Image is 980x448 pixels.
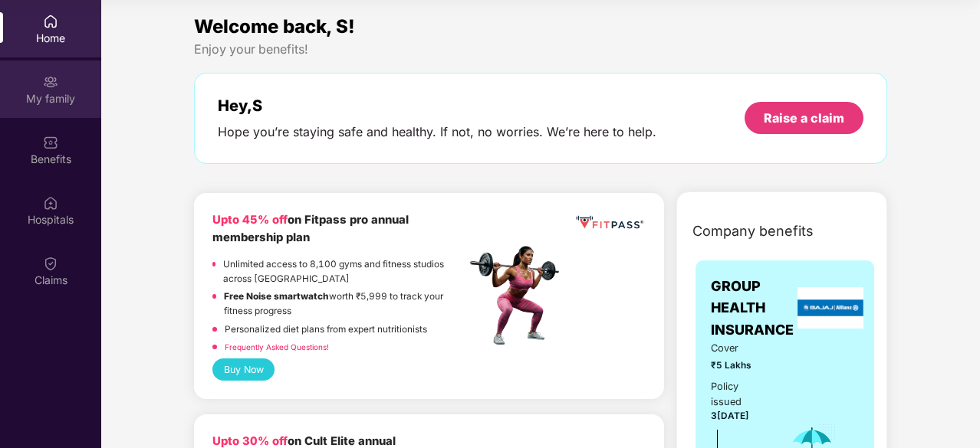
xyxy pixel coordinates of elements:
img: svg+xml;base64,PHN2ZyB3aWR0aD0iMjAiIGhlaWdodD0iMjAiIHZpZXdCb3g9IjAgMCAyMCAyMCIgZmlsbD0ibm9uZSIgeG... [43,74,58,90]
div: Hey, S [218,96,656,115]
span: ₹5 Lakhs [711,358,767,373]
button: Buy Now [212,358,275,381]
div: Enjoy your benefits! [194,41,887,57]
img: svg+xml;base64,PHN2ZyBpZD0iSG9tZSIgeG1sbnM9Imh0dHA6Ly93d3cudzMub3JnLzIwMDAvc3ZnIiB3aWR0aD0iMjAiIG... [43,14,58,29]
b: Upto 45% off [212,213,288,227]
img: insurerLogo [797,287,863,329]
strong: Free Noise smartwatch [224,291,329,302]
div: Raise a claim [764,110,844,126]
div: Hope you’re staying safe and healthy. If not, no worries. We’re here to help. [218,124,656,140]
div: Policy issued [711,379,767,410]
span: GROUP HEALTH INSURANCE [711,276,794,341]
b: Upto 30% off [212,434,288,448]
span: Welcome back, S! [194,15,355,38]
img: svg+xml;base64,PHN2ZyBpZD0iQ2xhaW0iIHhtbG5zPSJodHRwOi8vd3d3LnczLm9yZy8yMDAwL3N2ZyIgd2lkdGg9IjIwIi... [43,256,58,271]
span: Company benefits [692,221,814,242]
b: on Fitpass pro annual membership plan [212,213,409,244]
img: fpp.png [465,242,573,349]
img: svg+xml;base64,PHN2ZyBpZD0iQmVuZWZpdHMiIHhtbG5zPSJodHRwOi8vd3d3LnczLm9yZy8yMDAwL3N2ZyIgd2lkdGg9Ij... [43,135,58,150]
img: svg+xml;base64,PHN2ZyBpZD0iSG9zcGl0YWxzIiB4bWxucz0iaHR0cDovL3d3dy53My5vcmcvMjAwMC9zdmciIHdpZHRoPS... [43,195,58,211]
span: Cover [711,341,767,356]
p: worth ₹5,999 to track your fitness progress [224,289,465,318]
img: fppp.png [574,211,646,234]
p: Unlimited access to 8,100 gyms and fitness studios across [GEOGRAPHIC_DATA] [223,257,465,286]
a: Frequently Asked Questions! [225,342,329,352]
span: 3[DATE] [711,410,749,421]
p: Personalized diet plans from expert nutritionists [225,322,427,337]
